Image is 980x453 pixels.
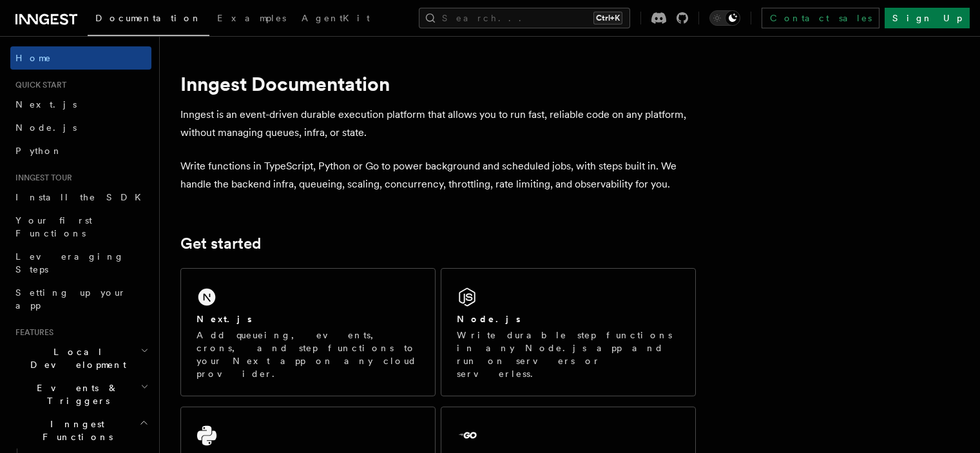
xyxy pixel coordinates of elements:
[10,80,66,90] span: Quick start
[10,245,151,281] a: Leveraging Steps
[10,46,151,70] a: Home
[217,13,286,23] span: Examples
[10,116,151,139] a: Node.js
[10,186,151,209] a: Install the SDK
[419,8,630,28] button: Search...Ctrl+K
[441,268,696,396] a: Node.jsWrite durable step functions in any Node.js app and run on servers or serverless.
[294,4,378,35] a: AgentKit
[10,173,72,183] span: Inngest tour
[197,313,252,325] h2: Next.js
[10,381,140,407] span: Events & Triggers
[15,215,92,238] span: Your first Functions
[180,268,436,396] a: Next.jsAdd queueing, events, crons, and step functions to your Next app on any cloud provider.
[10,93,151,116] a: Next.js
[10,376,151,412] button: Events & Triggers
[15,146,62,156] span: Python
[762,8,879,28] a: Contact sales
[457,329,680,380] p: Write durable step functions in any Node.js app and run on servers or serverless.
[593,12,622,24] kbd: Ctrl+K
[10,345,140,371] span: Local Development
[180,72,696,95] h1: Inngest Documentation
[885,8,970,28] a: Sign Up
[180,235,261,253] a: Get started
[15,287,126,311] span: Setting up your app
[15,52,52,64] span: Home
[209,4,294,35] a: Examples
[10,139,151,162] a: Python
[709,10,740,26] button: Toggle dark mode
[15,99,77,110] span: Next.js
[197,329,419,380] p: Add queueing, events, crons, and step functions to your Next app on any cloud provider.
[180,106,696,142] p: Inngest is an event-driven durable execution platform that allows you to run fast, reliable code ...
[95,13,202,23] span: Documentation
[10,327,53,338] span: Features
[10,340,151,376] button: Local Development
[15,192,149,202] span: Install the SDK
[10,281,151,317] a: Setting up your app
[10,412,151,448] button: Inngest Functions
[10,418,139,443] span: Inngest Functions
[10,209,151,245] a: Your first Functions
[88,4,209,36] a: Documentation
[302,13,370,23] span: AgentKit
[15,251,124,275] span: Leveraging Steps
[457,313,521,325] h2: Node.js
[180,157,696,193] p: Write functions in TypeScript, Python or Go to power background and scheduled jobs, with steps bu...
[15,122,77,133] span: Node.js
